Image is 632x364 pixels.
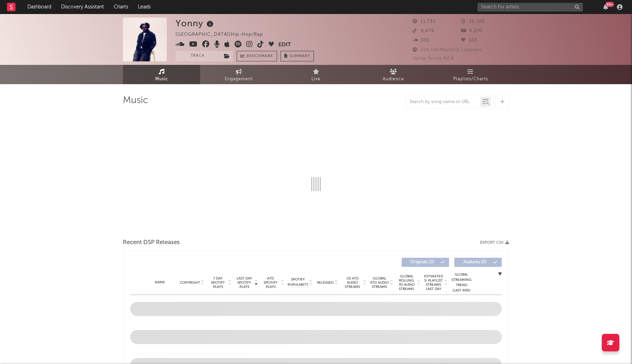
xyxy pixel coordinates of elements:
span: Engagement [225,75,253,83]
span: US ATD Audio Streams [343,276,362,289]
span: Playlists/Charts [453,75,488,83]
span: Audience [383,75,404,83]
span: Features ( 0 ) [459,260,491,264]
div: [GEOGRAPHIC_DATA] | Hip-Hop/Rap [176,31,271,39]
span: Live [311,75,321,83]
div: Global Streaming Trend (Last 60D) [451,272,472,293]
span: 36,105 [461,19,485,24]
a: Benchmark [237,51,277,61]
button: Edit [278,41,291,49]
button: Export CSV [480,241,509,245]
a: Live [277,65,355,84]
div: Yonny [176,18,215,29]
div: 99 + [605,2,614,7]
input: Search for artists [478,3,583,12]
a: Engagement [200,65,277,84]
span: Spotify Popularity [288,277,308,288]
span: Originals ( 0 ) [406,260,439,264]
span: Summary [289,54,310,58]
span: Global ATD Audio Streams [370,276,389,289]
span: Recent DSP Releases [123,238,180,247]
span: 4,478 [413,29,434,33]
span: ATD Spotify Plays [261,276,280,289]
span: Estimated % Playlist Streams Last Day [424,274,443,291]
input: Search by song name or URL [406,99,480,105]
a: Audience [355,65,432,84]
span: Last Day Spotify Plays [235,276,254,289]
span: 103 [461,38,477,43]
button: Originals(0) [402,258,449,267]
button: Summary [281,51,314,61]
span: 11,733 [413,19,435,24]
span: 4,270 [461,29,482,33]
span: 7 Day Spotify Plays [209,276,227,289]
button: Features(0) [454,258,502,267]
a: Playlists/Charts [432,65,509,84]
span: 224,042 Monthly Listeners [413,48,483,52]
span: Benchmark [246,52,273,61]
span: Released [317,281,334,285]
span: Global Rolling 7D Audio Streams [397,274,416,291]
span: Music [155,75,168,83]
button: 99+ [603,4,608,10]
div: Name [144,280,176,285]
span: 305 [413,38,429,43]
span: Jump Score: 82.6 [413,56,454,61]
span: Copyright [180,281,200,285]
a: Music [123,65,200,84]
button: Track [176,51,219,61]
